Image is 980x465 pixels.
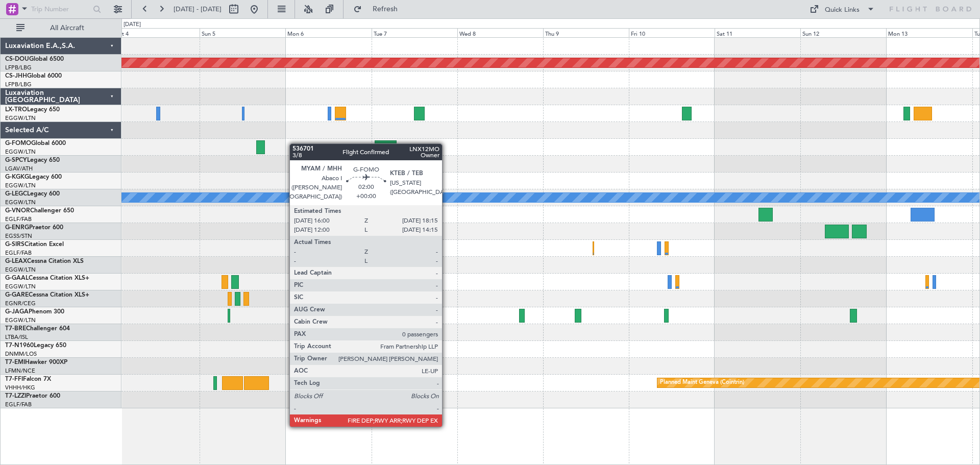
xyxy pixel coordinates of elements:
[5,199,36,206] a: EGGW/LTN
[660,375,744,390] div: Planned Maint Geneva (Cointrin)
[5,148,36,156] a: EGGW/LTN
[5,266,36,274] a: EGGW/LTN
[5,367,35,375] a: LFMN/NCE
[5,165,33,173] a: LGAV/ATH
[800,28,886,37] div: Sun 12
[31,2,90,17] input: Trip Number
[5,241,64,248] a: G-SIRSCitation Excel
[5,292,29,298] span: G-GARE
[5,241,24,248] span: G-SIRS
[5,232,32,240] a: EGSS/STN
[5,215,32,223] a: EGLF/FAB
[5,316,36,324] a: EGGW/LTN
[5,208,74,214] a: G-VNORChallenger 650
[5,376,51,382] a: T7-FFIFalcon 7X
[5,376,23,382] span: T7-FFI
[5,208,30,214] span: G-VNOR
[5,64,32,71] a: LFPB/LBG
[5,359,67,365] a: T7-EMIHawker 900XP
[804,1,880,17] button: Quick Links
[5,258,84,264] a: G-LEAXCessna Citation XLS
[27,25,108,32] span: All Aircraft
[5,342,66,349] a: T7-N1960Legacy 650
[364,6,407,13] span: Refresh
[629,28,715,37] div: Fri 10
[5,350,37,358] a: DNMM/LOS
[543,28,629,37] div: Thu 9
[5,359,25,365] span: T7-EMI
[5,384,35,391] a: VHHH/HKG
[5,225,63,231] a: G-ENRGPraetor 600
[5,326,70,332] a: T7-BREChallenger 604
[5,326,26,332] span: T7-BRE
[5,401,32,408] a: EGLF/FAB
[285,28,371,37] div: Mon 6
[5,140,31,146] span: G-FOMO
[5,157,27,163] span: G-SPCY
[5,292,89,298] a: G-GARECessna Citation XLS+
[174,5,222,14] span: [DATE] - [DATE]
[5,191,27,197] span: G-LEGC
[5,107,27,113] span: LX-TRO
[5,56,29,62] span: CS-DOU
[715,28,800,37] div: Sat 11
[5,225,29,231] span: G-ENRG
[5,249,32,257] a: EGLF/FAB
[5,309,64,315] a: G-JAGAPhenom 300
[825,5,860,15] div: Quick Links
[114,28,200,37] div: Sat 4
[124,20,141,29] div: [DATE]
[5,309,29,315] span: G-JAGA
[5,300,36,307] a: EGNR/CEG
[5,114,36,122] a: EGGW/LTN
[5,393,60,399] a: T7-LZZIPraetor 600
[5,283,36,290] a: EGGW/LTN
[5,333,28,341] a: LTBA/ISL
[372,28,457,37] div: Tue 7
[5,258,27,264] span: G-LEAX
[5,393,26,399] span: T7-LZZI
[5,275,29,281] span: G-GAAL
[5,157,60,163] a: G-SPCYLegacy 650
[349,1,410,17] button: Refresh
[5,140,66,146] a: G-FOMOGlobal 6000
[11,20,111,36] button: All Aircraft
[5,342,34,349] span: T7-N1960
[457,28,543,37] div: Wed 8
[5,182,36,189] a: EGGW/LTN
[5,73,27,79] span: CS-JHH
[200,28,285,37] div: Sun 5
[5,174,62,180] a: G-KGKGLegacy 600
[5,191,60,197] a: G-LEGCLegacy 600
[5,73,62,79] a: CS-JHHGlobal 6000
[5,56,64,62] a: CS-DOUGlobal 6500
[5,107,60,113] a: LX-TROLegacy 650
[5,81,32,88] a: LFPB/LBG
[886,28,972,37] div: Mon 13
[5,275,89,281] a: G-GAALCessna Citation XLS+
[5,174,29,180] span: G-KGKG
